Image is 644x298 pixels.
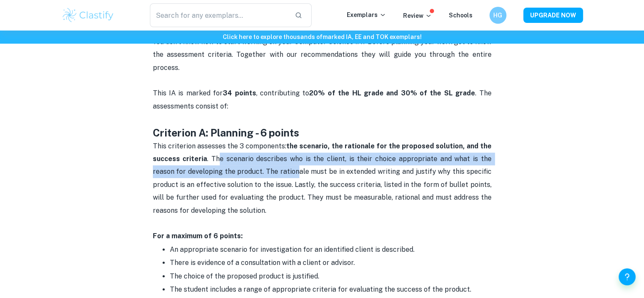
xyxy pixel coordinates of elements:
[493,11,503,20] h6: HG
[153,142,493,214] span: This criterion assesses the 3 components: . The scenario describes who is the client, is their ch...
[153,36,492,126] p: You don't know how to start working on your Computer Science IA? Before planning your work get to...
[150,3,288,27] input: Search for any exemplars...
[61,7,115,24] img: Clastify logo
[153,142,493,163] strong: the scenario, the rationale for the proposed solution, and the success criteria
[170,259,355,267] span: There is evidence of a consultation with a client or advisor.
[170,245,415,253] span: An appropriate scenario for investigation for an identified client is described.
[153,127,299,139] strong: Criterion A: Planning - 6 points
[309,89,475,97] strong: 20% of the HL grade and 30% of the SL grade
[223,89,256,97] strong: 34 points
[347,10,386,19] p: Exemplars
[489,7,506,24] button: HG
[170,285,471,293] span: The student includes a range of appropriate criteria for evaluating the success of the product.
[449,12,473,19] a: Schools
[170,272,319,280] span: The choice of the proposed product is justified.
[153,232,243,240] strong: For a maximum of 6 points:
[2,32,642,42] h6: Click here to explore thousands of marked IA, EE and TOK exemplars !
[523,8,583,23] button: UPGRADE NOW
[403,11,432,20] p: Review
[619,268,636,285] button: Help and Feedback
